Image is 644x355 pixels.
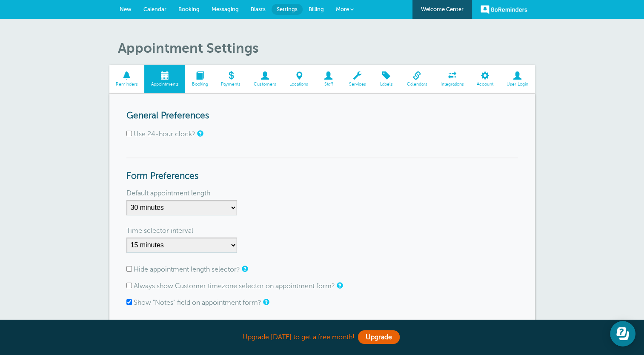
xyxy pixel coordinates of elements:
a: Upgrade [358,330,400,344]
label: Default appointment length [126,186,210,200]
a: Account [470,65,500,93]
span: Staff [319,82,338,87]
iframe: Resource center [610,321,635,346]
a: Settings [272,4,303,15]
h3: General Preferences [126,111,518,121]
span: Billing [309,6,324,12]
span: Locations [287,82,311,87]
span: More [336,6,349,12]
span: New [120,6,132,12]
h3: Form Preferences [126,157,518,182]
a: User Login [500,65,535,93]
label: Use 24-hour clock? [134,130,195,138]
a: Booking [185,65,215,93]
a: Payments [215,65,247,93]
span: Blasts [251,6,266,12]
a: The customer timezone allows you to set a different local timezone for a customer, so their remin... [337,283,342,288]
a: Calendars [400,65,434,93]
label: Always show Customer timezone selector on appointment form? [134,282,335,290]
span: Booking [189,82,210,87]
span: Labels [377,82,396,87]
span: Integrations [438,82,466,87]
a: Labels [372,65,400,93]
a: Changes the appointment form time selector and the Calendar tab to a 24-hour clock. Your customer... [197,131,202,136]
a: Notes are for internal use only, and are not visible to your clients. [263,299,268,305]
label: Hide appointment length selector? [134,266,240,273]
span: Payments [219,82,243,87]
span: Messaging [212,6,239,12]
span: Calendars [404,82,429,87]
span: Reminders [114,82,140,87]
span: Appointments [149,82,181,87]
span: Customers [252,82,279,87]
h1: Appointment Settings [118,40,535,56]
span: Calendar [143,6,166,12]
div: Upgrade [DATE] to get a free month! [109,328,535,346]
a: Customers [247,65,283,93]
label: Time selector interval [126,224,193,238]
span: Account [475,82,496,87]
span: Settings [277,6,298,12]
span: Booking [178,6,200,12]
span: Services [346,82,368,87]
a: Integrations [434,65,470,93]
label: Show "Notes" field on appointment form? [134,299,261,306]
a: Services [342,65,372,93]
a: Staff [315,65,342,93]
a: Locations [283,65,315,93]
a: If appointment length is not relevant to you, check this box to hide the length selector on the a... [242,266,247,272]
span: User Login [504,82,531,87]
a: Reminders [109,65,145,93]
